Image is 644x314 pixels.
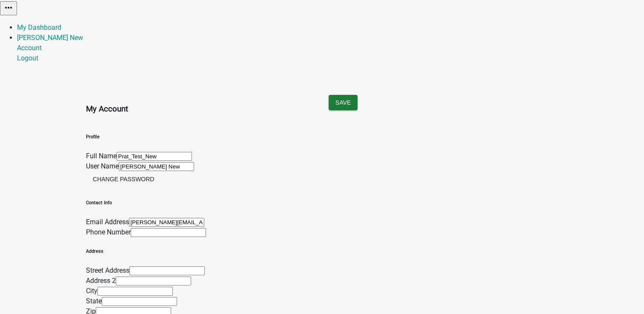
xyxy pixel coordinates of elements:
[86,162,119,170] label: User Name
[17,43,644,63] div: [PERSON_NAME] New
[17,44,42,52] a: Account
[17,54,38,62] a: Logout
[17,34,83,42] a: [PERSON_NAME] New
[86,277,116,285] label: Address 2
[86,248,558,255] h6: Address
[86,228,131,236] label: Phone Number
[86,171,161,187] button: Change Password
[86,266,129,274] label: Street Address
[17,23,61,31] a: My Dashboard
[86,297,102,305] label: State
[86,134,558,140] h6: Profile
[86,287,97,295] label: City
[329,95,358,110] button: Save
[86,218,129,226] label: Email Address
[86,103,316,115] h3: My Account
[86,200,558,206] h6: Contact Info
[86,152,117,160] label: Full Name
[3,3,14,13] i: more_horiz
